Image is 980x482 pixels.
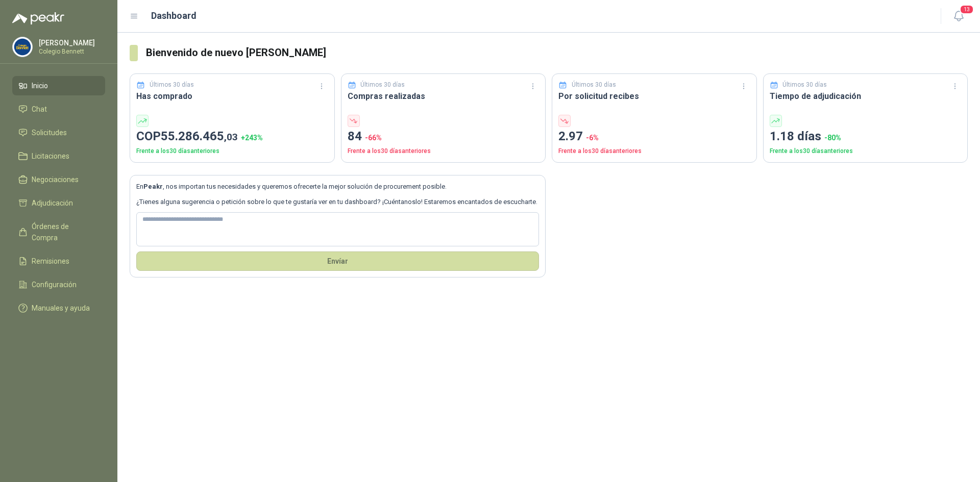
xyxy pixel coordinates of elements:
span: ,03 [224,131,238,143]
p: Frente a los 30 días anteriores [136,146,328,156]
span: Solicitudes [32,127,67,138]
a: Negociaciones [12,170,105,189]
a: Manuales y ayuda [12,298,105,318]
button: Envíar [136,251,539,271]
a: Inicio [12,76,105,95]
a: Chat [12,99,105,119]
span: Negociaciones [32,174,79,185]
a: Remisiones [12,251,105,271]
b: Peakr [143,183,163,190]
span: Adjudicación [32,197,73,209]
h3: Has comprado [136,90,328,103]
a: Solicitudes [12,123,105,142]
p: [PERSON_NAME] [39,39,103,46]
h3: Tiempo de adjudicación [770,90,962,103]
p: En , nos importan tus necesidades y queremos ofrecerte la mejor solución de procurement posible. [136,182,539,192]
p: ¿Tienes alguna sugerencia o petición sobre lo que te gustaría ver en tu dashboard? ¡Cuéntanoslo! ... [136,197,539,207]
span: -66 % [365,134,382,142]
p: Colegio Bennett [39,48,103,55]
p: Últimos 30 días [150,80,194,90]
span: Configuración [32,279,77,290]
h3: Bienvenido de nuevo [PERSON_NAME] [146,45,968,61]
span: Inicio [32,80,48,91]
span: Chat [32,104,47,115]
p: 84 [348,127,540,146]
p: Últimos 30 días [360,80,405,90]
p: Últimos 30 días [782,80,827,90]
h3: Compras realizadas [348,90,540,103]
span: -80 % [824,134,841,142]
span: Remisiones [32,256,69,267]
span: 55.286.465 [161,129,238,143]
p: Frente a los 30 días anteriores [770,146,962,156]
h3: Por solicitud recibes [558,90,750,103]
p: 2.97 [558,127,750,146]
a: Licitaciones [12,146,105,166]
a: Adjudicación [12,193,105,213]
a: Configuración [12,275,105,294]
img: Company Logo [13,37,32,57]
h1: Dashboard [151,9,197,23]
span: 13 [960,5,974,14]
p: Frente a los 30 días anteriores [348,146,540,156]
button: 13 [949,7,968,26]
p: 1.18 días [770,127,962,146]
span: -6 % [586,134,599,142]
span: Órdenes de Compra [32,221,95,243]
p: Frente a los 30 días anteriores [558,146,750,156]
a: Órdenes de Compra [12,217,105,247]
span: Licitaciones [32,150,69,162]
span: + 243 % [241,134,263,142]
span: Manuales y ayuda [32,302,90,314]
img: Logo peakr [12,12,64,24]
p: Últimos 30 días [572,80,616,90]
p: COP [136,127,328,146]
